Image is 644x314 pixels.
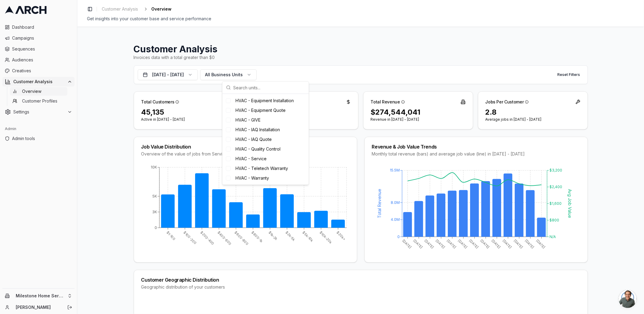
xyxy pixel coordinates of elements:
[502,238,513,249] tspan: [DATE]
[16,293,65,299] span: Milestone Home Services
[2,44,75,54] a: Sequences
[141,144,350,149] div: Job Value Distribution
[302,231,314,243] tspan: $5k-10k
[554,70,584,80] button: Reset Filters
[513,238,524,249] tspan: [DATE]
[236,165,288,172] span: HVAC - Teletech Warranty
[141,99,179,105] div: Total Customers
[535,238,546,249] tspan: [DATE]
[141,117,236,122] p: Active in [DATE] - [DATE]
[446,238,457,249] tspan: [DATE]
[10,87,67,96] a: Overview
[485,117,580,122] p: Average jobs in [DATE] - [DATE]
[236,156,267,162] span: HVAC - Service
[371,107,466,117] div: $274,544,041
[236,175,269,181] span: HVAC - Warranty
[182,231,197,245] tspan: $100-200
[150,165,157,169] tspan: 10K
[200,69,257,80] button: All Business Units
[12,35,72,41] span: Campaigns
[12,46,72,52] span: Sequences
[390,200,399,205] tspan: 8.0M
[216,231,232,246] tspan: $400-600
[619,290,637,308] div: Open chat
[236,117,261,123] span: HVAC - GIVE
[12,136,72,142] span: Admin tools
[549,201,562,206] tspan: $1,600
[251,231,264,244] tspan: $800-1k
[2,107,75,117] button: Settings
[205,72,243,78] span: All Business Units
[2,22,75,32] a: Dashboard
[22,98,57,104] span: Customer Profiles
[233,81,305,93] input: Search units...
[141,277,580,282] div: Customer Geographic Distribution
[134,44,588,54] h1: Customer Analysis
[390,218,399,222] tspan: 4.0M
[152,210,157,214] tspan: 3K
[99,5,140,13] a: Customer Analysis
[2,66,75,76] a: Creatives
[372,151,580,157] div: Monthly total revenue (bars) and average job value (line) in [DATE] - [DATE]
[10,97,67,105] a: Customer Profiles
[236,127,280,133] span: HVAC - IAQ Installation
[102,6,138,12] span: Customer Analysis
[371,99,405,105] div: Total Revenue
[2,134,75,143] a: Admin tools
[152,194,157,198] tspan: 5K
[2,33,75,43] a: Campaigns
[154,225,157,230] tspan: 0
[567,189,572,218] tspan: Avg Job Value
[435,238,446,249] tspan: [DATE]
[236,146,281,152] span: HVAC - Quality Control
[2,77,75,87] button: Customer Analysis
[376,189,382,218] tspan: Total Revenue
[12,68,72,74] span: Creatives
[138,69,198,80] button: [DATE] - [DATE]
[371,117,466,122] p: Revenue in [DATE] - [DATE]
[141,107,236,117] div: 45,135
[549,185,562,189] tspan: $2,400
[549,234,556,239] tspan: N/A
[66,303,74,312] button: Log out
[233,231,249,246] tspan: $600-800
[151,6,171,12] span: Overview
[236,107,286,113] span: HVAC - Equipment Quote
[141,284,580,290] div: Geographic distribution of your customers
[319,231,333,245] tspan: $10k-20k
[13,79,65,85] span: Customer Analysis
[412,238,423,249] tspan: [DATE]
[236,136,272,142] span: HVAC - IAQ Quote
[401,238,412,249] tspan: [DATE]
[372,144,580,149] div: Revenue & Job Value Trends
[223,94,309,185] div: Suggestions
[524,238,535,249] tspan: [DATE]
[2,55,75,65] a: Audiences
[424,238,434,249] tspan: [DATE]
[549,168,562,172] tspan: $3,200
[13,109,65,115] span: Settings
[336,231,346,241] tspan: $20k+
[165,231,176,241] tspan: $1-100
[236,88,279,94] span: HVAC - Duct Cleaning
[87,16,634,22] div: Get insights into your customer base and service performance
[12,24,72,30] span: Dashboard
[2,291,75,301] button: Milestone Home Services
[2,124,75,134] div: Admin
[16,304,61,310] a: [PERSON_NAME]
[236,98,294,104] span: HVAC - Equipment Installation
[285,231,296,242] tspan: $2k-5k
[99,5,171,13] nav: breadcrumb
[468,238,479,249] tspan: [DATE]
[268,231,278,241] tspan: $1k-2k
[389,168,399,172] tspan: 15.5M
[141,151,350,157] div: Overview of the value of jobs from Service [GEOGRAPHIC_DATA]
[134,54,588,61] div: Invoices data with a total greater than $0
[397,234,399,239] tspan: 0
[549,218,559,222] tspan: $800
[12,57,72,63] span: Audiences
[485,99,529,105] div: Jobs Per Customer
[457,238,468,249] tspan: [DATE]
[485,107,580,117] div: 2.8
[200,231,215,246] tspan: $200-400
